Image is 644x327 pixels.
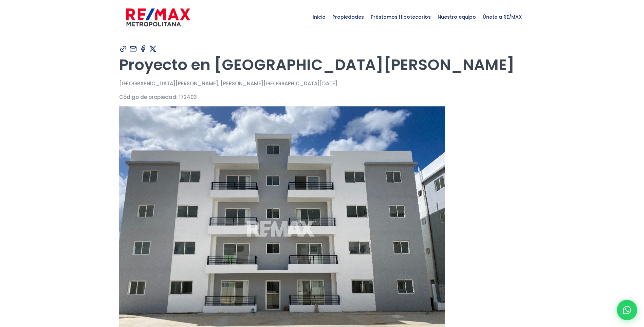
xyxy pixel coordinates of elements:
[119,79,525,88] p: [GEOGRAPHIC_DATA][PERSON_NAME], [PERSON_NAME][GEOGRAPHIC_DATA][DATE]
[479,7,525,27] span: Únete a RE/MAX
[139,45,147,53] img: Compartir
[119,93,178,101] span: Código de propiedad:
[367,7,434,27] span: Préstamos Hipotecarios
[119,45,128,53] img: Compartir
[434,7,479,27] span: Nuestro equipo
[329,7,367,27] span: Propiedades
[119,55,525,74] h1: Proyecto en [GEOGRAPHIC_DATA][PERSON_NAME]
[126,7,190,28] img: remax-metropolitana-logo
[129,45,137,53] img: Compartir
[309,7,329,27] span: Inicio
[179,93,197,101] span: 172403
[149,45,157,53] img: Compartir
